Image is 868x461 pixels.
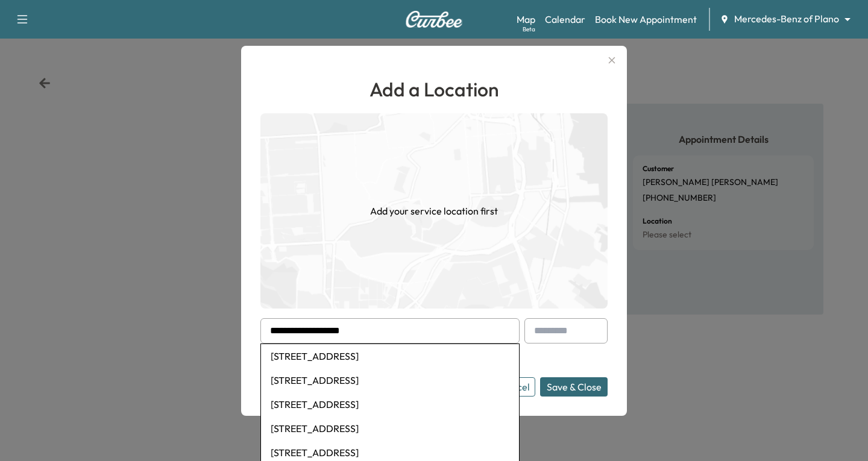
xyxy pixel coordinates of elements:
button: Save & Close [540,377,608,397]
a: Book New Appointment [595,12,697,27]
div: Beta [523,25,535,34]
li: [STREET_ADDRESS] [261,416,519,441]
li: [STREET_ADDRESS] [261,344,519,368]
li: [STREET_ADDRESS] [261,392,519,416]
li: [STREET_ADDRESS] [261,368,519,392]
h1: Add a Location [260,75,608,104]
span: Mercedes-Benz of Plano [734,12,839,26]
img: empty-map-CL6vilOE.png [260,113,608,309]
h1: Add your service location first [370,204,498,218]
a: MapBeta [517,12,535,27]
img: Curbee Logo [405,11,463,28]
a: Calendar [545,12,585,27]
